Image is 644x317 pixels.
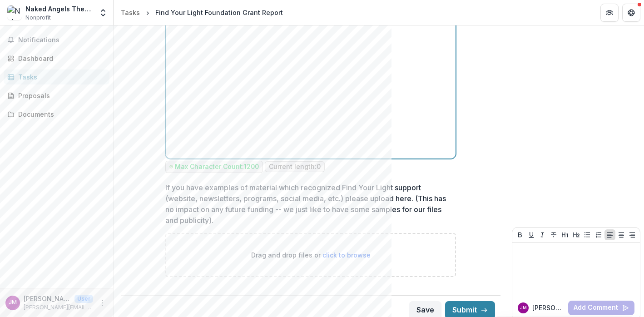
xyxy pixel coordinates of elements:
p: [PERSON_NAME] [532,303,565,312]
button: Get Help [622,4,640,22]
div: Jean Marie McKee [520,306,527,310]
div: Find Your Light Foundation Grant Report [155,8,283,17]
div: Jean Marie McKee [9,300,17,306]
p: Current length: 0 [269,163,321,171]
a: Tasks [117,6,144,19]
span: Nonprofit [25,14,51,22]
img: Naked Angels Theater Co., Ltd [7,5,22,20]
button: Notifications [4,33,109,47]
button: Add Comment [568,301,634,315]
p: If you have examples of material which recognized Find Your Light support (website, newsletters, ... [165,182,451,226]
nav: breadcrumb [117,6,287,19]
p: Drag and drop files or [251,250,371,260]
button: Ordered List [593,229,604,240]
p: Max Character Count: 1200 [175,163,259,171]
a: Dashboard [4,51,109,66]
button: Bold [515,229,525,240]
p: [PERSON_NAME] [24,294,71,303]
p: User [74,295,93,303]
button: Strike [548,229,559,240]
a: Documents [4,107,109,122]
div: Tasks [18,72,102,82]
button: Partners [600,4,619,22]
button: Align Center [616,229,627,240]
p: [PERSON_NAME][EMAIL_ADDRESS][DOMAIN_NAME] [24,303,93,312]
button: Italicize [537,229,548,240]
a: Tasks [4,69,109,84]
button: More [97,297,108,308]
div: Dashboard [18,54,102,63]
button: Align Right [627,229,638,240]
div: Tasks [121,8,140,17]
button: Heading 2 [571,229,582,240]
div: Documents [18,109,102,119]
a: Proposals [4,88,109,103]
button: Open entity switcher [97,4,109,22]
span: Notifications [18,36,106,44]
div: Proposals [18,91,102,100]
button: Underline [526,229,537,240]
button: Heading 1 [560,229,570,240]
button: Bullet List [582,229,593,240]
span: click to browse [322,251,371,259]
button: Align Left [604,229,615,240]
div: Naked Angels Theater Co., Ltd [25,4,93,14]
